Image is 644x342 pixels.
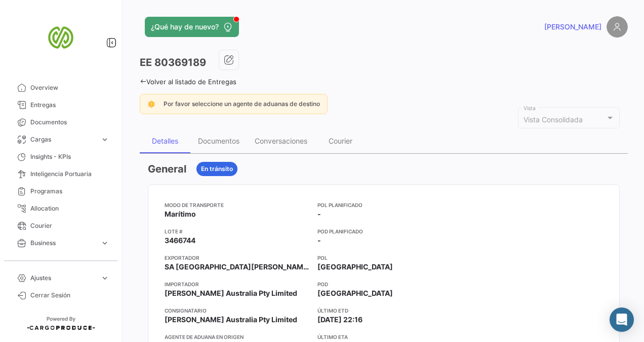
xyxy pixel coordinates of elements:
[165,227,309,235] app-card-info-title: Lote #
[165,288,297,298] span: [PERSON_NAME] Australia Pty Limited
[165,280,309,288] app-card-info-title: Importador
[317,262,393,272] span: [GEOGRAPHIC_DATA]
[317,288,393,298] span: [GEOGRAPHIC_DATA]
[35,12,86,63] img: san-miguel-logo.png
[100,238,109,248] span: expand_more
[165,306,309,315] app-card-info-title: Consignatario
[30,238,96,248] span: Business
[152,136,178,145] div: Detalles
[148,162,186,176] h3: General
[30,273,96,283] span: Ajustes
[165,201,309,209] app-card-info-title: Modo de Transporte
[607,16,628,38] img: placeholder-user.png
[8,148,113,165] a: Insights - KPIs
[8,79,113,96] a: Overview
[164,100,320,108] span: Por favor seleccione un agente de aduanas de destino
[165,262,309,272] span: SA [GEOGRAPHIC_DATA][PERSON_NAME]
[30,152,109,161] span: Insights - KPIs
[165,209,196,219] span: Marítimo
[30,135,96,144] span: Cargas
[317,306,456,315] app-card-info-title: Último ETD
[317,227,456,235] app-card-info-title: POD Planificado
[317,280,456,288] app-card-info-title: POD
[30,118,109,127] span: Documentos
[140,78,236,86] a: Volver al listado de Entregas
[8,217,113,234] a: Courier
[255,136,307,145] div: Conversaciones
[100,273,109,283] span: expand_more
[145,17,239,37] button: ¿Qué hay de nuevo?
[8,183,113,200] a: Programas
[30,204,109,213] span: Allocation
[524,115,583,124] mat-select-trigger: Vista Consolidada
[30,83,109,92] span: Overview
[30,169,109,179] span: Inteligencia Portuaria
[8,114,113,131] a: Documentos
[8,96,113,114] a: Entregas
[8,200,113,217] a: Allocation
[317,333,456,341] app-card-info-title: Último ETA
[317,201,456,209] app-card-info-title: POL Planificado
[198,136,239,145] div: Documentos
[151,22,219,32] span: ¿Qué hay de nuevo?
[329,136,352,145] div: Courier
[165,315,297,325] span: [PERSON_NAME] Australia Pty Limited
[544,22,601,32] span: [PERSON_NAME]
[201,164,233,174] span: En tránsito
[140,55,206,70] h3: EE 80369189
[610,307,634,332] div: Abrir Intercom Messenger
[100,256,109,265] span: expand_more
[30,291,109,300] span: Cerrar Sesión
[165,235,195,246] span: 3466744
[30,221,109,230] span: Courier
[165,254,309,262] app-card-info-title: Exportador
[317,209,321,219] span: -
[317,254,456,262] app-card-info-title: POL
[100,135,109,144] span: expand_more
[165,333,309,341] app-card-info-title: Agente de Aduana en Origen
[8,165,113,183] a: Inteligencia Portuaria
[317,315,363,325] span: [DATE] 22:16
[317,235,321,246] span: -
[30,187,109,196] span: Programas
[30,100,109,110] span: Entregas
[30,256,96,265] span: Estadísticas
